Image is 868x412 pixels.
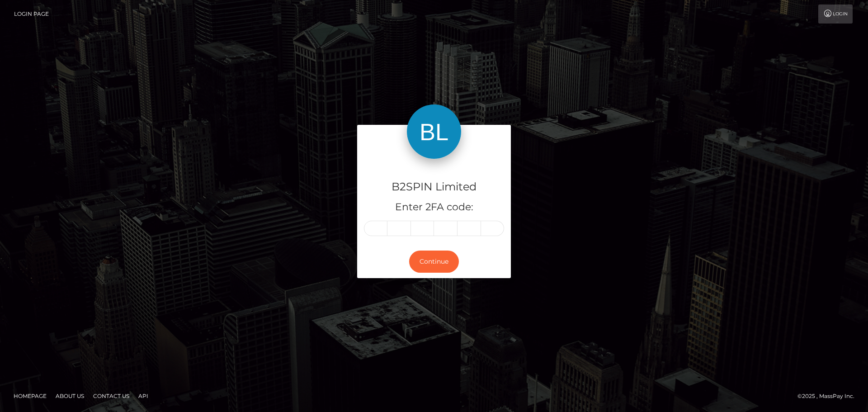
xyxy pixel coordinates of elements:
[90,389,133,403] a: Contact Us
[364,200,504,214] h5: Enter 2FA code:
[52,389,88,403] a: About Us
[797,391,861,401] div: © 2025 , MassPay Inc.
[409,251,459,273] button: Continue
[14,5,49,24] a: Login Page
[407,104,461,159] img: B2SPIN Limited
[818,5,853,24] a: Login
[135,389,152,403] a: API
[364,179,504,195] h4: B2SPIN Limited
[10,389,50,403] a: Homepage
